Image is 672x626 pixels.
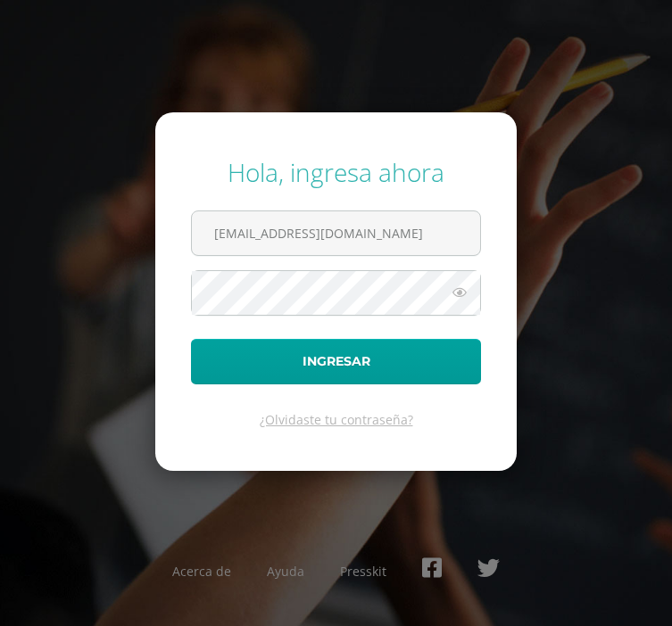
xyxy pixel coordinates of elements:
[191,155,481,189] div: Hola, ingresa ahora
[340,563,386,580] a: Presskit
[267,563,304,580] a: Ayuda
[192,211,480,255] input: Correo electrónico o usuario
[260,411,413,428] a: ¿Olvidaste tu contraseña?
[172,563,231,580] a: Acerca de
[191,339,481,384] button: Ingresar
